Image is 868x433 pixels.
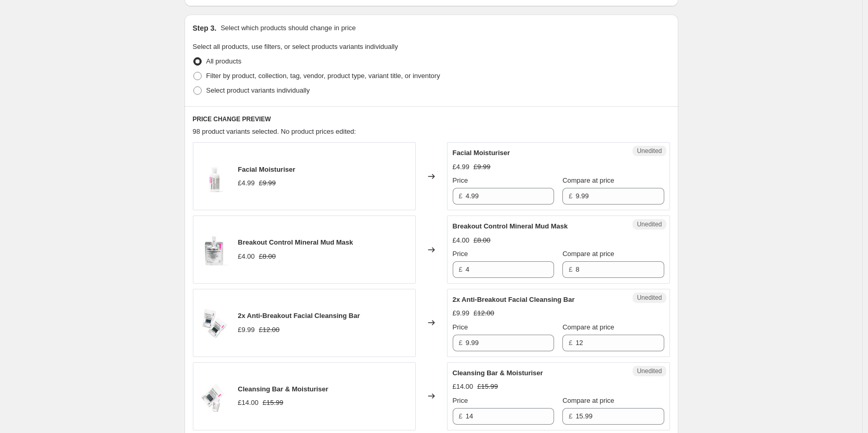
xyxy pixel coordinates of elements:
span: £ [459,412,463,420]
span: £ [459,339,463,347]
span: Facial Moisturiser [238,165,296,173]
div: £14.00 [453,381,474,392]
span: Price [453,323,468,331]
span: Compare at price [562,250,614,258]
strike: £9.99 [259,178,276,188]
span: Compare at price [562,397,614,404]
div: £4.99 [453,162,470,172]
span: Select product variants individually [206,86,310,94]
div: £4.00 [453,235,470,246]
span: Facial Moisturiser [453,149,510,157]
span: £ [569,339,572,347]
span: 98 product variants selected. No product prices edited: [193,128,356,135]
strike: £15.99 [477,381,498,392]
h6: PRICE CHANGE PREVIEW [193,115,670,123]
strike: £8.00 [474,235,491,246]
span: Unedited [637,367,662,375]
span: 2x Anti-Breakout Facial Cleansing Bar [453,296,575,303]
span: £ [569,265,572,273]
p: Select which products should change in price [220,23,356,33]
span: Price [453,250,468,258]
span: Filter by product, collection, tag, vendor, product type, variant title, or inventory [206,72,440,80]
strike: £9.99 [474,162,491,172]
div: £9.99 [453,308,470,319]
span: £ [459,192,463,200]
strike: £12.00 [259,325,280,335]
div: £4.99 [238,178,255,188]
span: Unedited [637,147,662,155]
img: FRONTIMAGEFWM_80x.png [199,234,230,265]
span: £ [569,412,572,420]
span: £ [569,192,572,200]
span: £ [459,265,463,273]
span: Unedited [637,294,662,302]
strike: £12.00 [474,308,494,319]
img: FRONTIMAGEFM_80x.png [199,161,230,192]
span: Compare at price [562,176,614,184]
span: Cleansing Bar & Moisturiser [453,369,543,377]
img: 2020_11_07_CARBON_stills_MD_0993_80x.jpg [199,380,230,412]
h2: Step 3. [193,23,217,33]
span: Cleansing Bar & Moisturiser [238,385,328,393]
span: Price [453,397,468,404]
span: Select all products, use filters, or select products variants individually [193,43,398,50]
span: Compare at price [562,323,614,331]
img: 2020_11_07_CARBON_stills_MD_1016_80x.jpg [199,307,230,338]
div: £4.00 [238,251,255,262]
strike: £15.99 [262,398,283,408]
span: All products [206,57,242,65]
strike: £8.00 [259,251,276,262]
span: Breakout Control Mineral Mud Mask [453,222,568,230]
span: Price [453,176,468,184]
div: £14.00 [238,398,259,408]
span: Unedited [637,220,662,228]
span: 2x Anti-Breakout Facial Cleansing Bar [238,312,360,320]
span: Breakout Control Mineral Mud Mask [238,238,353,246]
div: £9.99 [238,325,255,335]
